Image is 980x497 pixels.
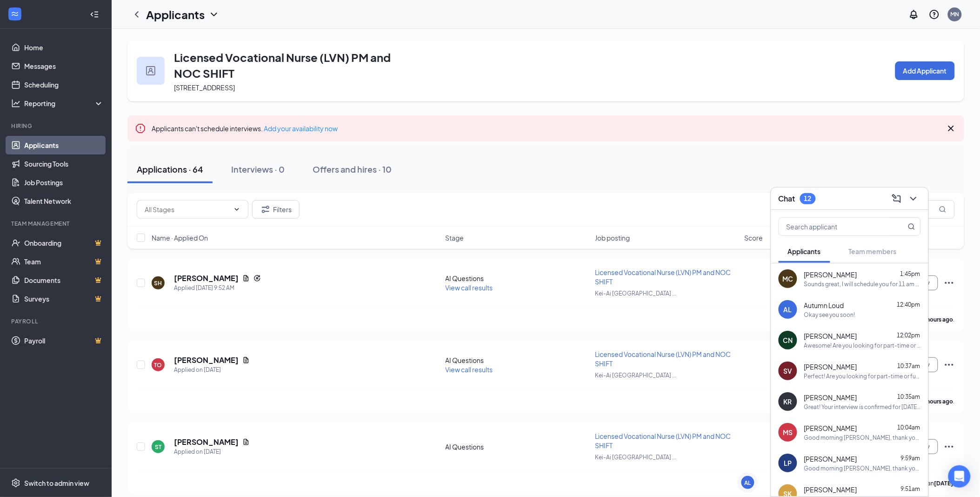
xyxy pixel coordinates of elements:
svg: Filter [260,204,271,215]
b: 5 hours ago [923,316,953,323]
div: MC [783,274,793,283]
span: Kei-Ai [GEOGRAPHIC_DATA] ... [595,372,676,379]
span: 10:04am [898,424,920,431]
div: 12 [804,195,812,202]
svg: ChevronDown [208,9,220,20]
div: Switch to admin view [24,478,89,488]
svg: WorkstreamLogo [10,9,20,19]
button: Add Applicant [895,61,955,80]
div: Payroll [11,317,102,325]
span: Stage [446,233,464,242]
svg: ComposeMessage [891,193,902,204]
div: SV [784,366,793,376]
svg: Document [242,356,250,364]
span: 1:45pm [900,270,920,277]
button: Filter Filters [252,200,300,219]
svg: MagnifyingGlass [908,223,915,230]
svg: Reapply [253,275,261,282]
svg: ChevronDown [908,193,919,204]
a: TeamCrown [24,252,104,271]
div: KR [784,397,792,406]
div: TO [154,361,162,369]
a: Sourcing Tools [24,154,104,173]
div: AI Questions [446,274,590,283]
input: Search applicant [779,218,889,235]
div: Okay see you soon! [804,311,855,319]
span: 12:02pm [897,332,920,339]
svg: Ellipses [944,277,955,289]
span: 10:37am [898,363,920,369]
img: user icon [146,66,155,75]
div: CN [783,336,793,345]
div: Applied [DATE] 9:52 AM [174,283,261,293]
div: LP [784,458,792,468]
span: Team members [849,247,897,255]
button: ComposeMessage [889,191,904,206]
div: AI Questions [446,356,590,365]
a: Add your availability now [264,124,338,133]
span: [STREET_ADDRESS] [174,83,235,92]
div: MN [951,10,960,18]
div: AL [784,305,792,314]
svg: QuestionInfo [929,9,940,20]
svg: Error [135,123,146,134]
svg: Ellipses [944,441,955,452]
span: View call results [446,365,493,374]
svg: ChevronLeft [131,9,142,20]
svg: Cross [946,123,957,134]
span: [PERSON_NAME] [804,454,857,463]
svg: ChevronDown [233,206,240,213]
div: Perfect! Are you looking for part-time or full-time? [804,372,921,380]
span: [PERSON_NAME] [804,270,857,279]
a: Messages [24,57,104,75]
svg: MagnifyingGlass [939,206,947,213]
div: Applied on [DATE] [174,365,250,375]
div: Interviews · 0 [231,163,285,175]
span: Kei-Ai [GEOGRAPHIC_DATA] ... [595,290,676,297]
span: [PERSON_NAME] [804,362,857,371]
div: Good morning [PERSON_NAME], thank you for your interest in our open CNA position here at Kei Ai L... [804,434,921,442]
span: [PERSON_NAME] [804,331,857,341]
div: Applications · 64 [137,163,203,175]
span: 9:51am [901,485,920,492]
div: Offers and hires · 10 [313,163,392,175]
svg: Document [242,275,250,282]
a: SurveysCrown [24,289,104,308]
a: OnboardingCrown [24,234,104,252]
button: ChevronDown [906,191,921,206]
span: [PERSON_NAME] [804,485,857,494]
div: MS [783,428,793,437]
a: Home [24,38,104,57]
span: Licensed Vocational Nurse (LVN) PM and NOC SHIFT [595,268,731,286]
span: View call results [446,283,493,292]
a: Talent Network [24,192,104,210]
div: Applied on [DATE] [174,447,250,457]
svg: Notifications [908,9,920,20]
svg: Collapse [90,10,99,19]
span: Licensed Vocational Nurse (LVN) PM and NOC SHIFT [595,350,731,368]
span: 9:59am [901,455,920,462]
svg: Analysis [11,99,20,108]
a: Scheduling [24,75,104,94]
h5: [PERSON_NAME] [174,437,239,447]
div: AL [745,479,751,487]
span: [PERSON_NAME] [804,423,857,433]
span: 10:35am [898,393,920,400]
div: Good morning [PERSON_NAME], thank you for your interest in our open LVN position here at Kei Ai L... [804,464,921,472]
div: Awesome! Are you looking for part-time or full-time? [804,342,921,349]
div: Great! Your interview is confirmed for [DATE] 10:30 AM. Our address is [STREET_ADDRESS]. Please c... [804,403,921,411]
span: [PERSON_NAME] [804,393,857,402]
svg: Document [242,438,250,446]
span: Name · Applied On [152,233,208,242]
b: 20 hours ago [920,398,953,405]
a: Applicants [24,136,104,154]
span: Applicants can't schedule interviews. [152,124,338,133]
a: Job Postings [24,173,104,192]
div: Team Management [11,220,102,228]
a: PayrollCrown [24,331,104,350]
div: Hiring [11,122,102,130]
h5: [PERSON_NAME] [174,355,239,365]
svg: Ellipses [944,359,955,370]
h3: Chat [779,194,795,204]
